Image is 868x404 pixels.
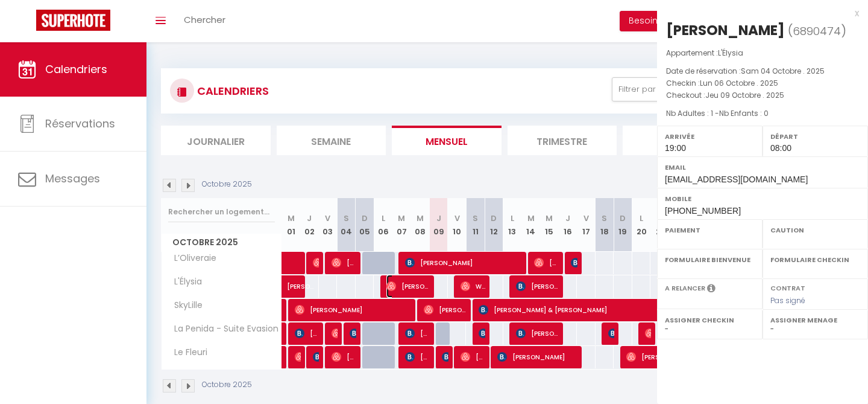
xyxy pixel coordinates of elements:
label: Assigner Checkin [665,314,755,326]
span: 08:00 [770,143,791,153]
p: Checkout : [666,89,859,101]
label: Formulaire Bienvenue [665,254,755,266]
label: Contrat [770,283,805,291]
i: Sélectionner OUI si vous souhaiter envoyer les séquences de messages post-checkout [707,283,715,297]
span: Nb Adultes : 1 - [666,108,769,118]
span: Sam 04 Octobre . 2025 [741,66,825,76]
label: Caution [770,224,860,236]
span: [EMAIL_ADDRESS][DOMAIN_NAME] [665,175,808,184]
span: ( ) [788,22,846,39]
label: Formulaire Checkin [770,254,860,266]
p: Date de réservation : [666,65,859,77]
label: A relancer [665,283,705,293]
label: Paiement [665,224,755,236]
p: Appartement : [666,47,859,59]
span: Nb Enfants : 0 [719,108,769,118]
span: 19:00 [665,143,686,153]
span: L'Élysia [718,48,743,58]
span: 6890474 [793,24,841,39]
label: Arrivée [665,130,755,143]
span: [PHONE_NUMBER] [665,206,741,216]
div: [PERSON_NAME] [666,21,785,40]
span: Pas signé [770,295,805,306]
span: Lun 06 Octobre . 2025 [700,78,778,88]
label: Départ [770,130,860,143]
span: Jeu 09 Octobre . 2025 [705,90,784,100]
label: Assigner Menage [770,314,860,326]
p: Checkin : [666,77,859,89]
label: Email [665,161,860,173]
div: x [657,6,859,21]
label: Mobile [665,193,860,205]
